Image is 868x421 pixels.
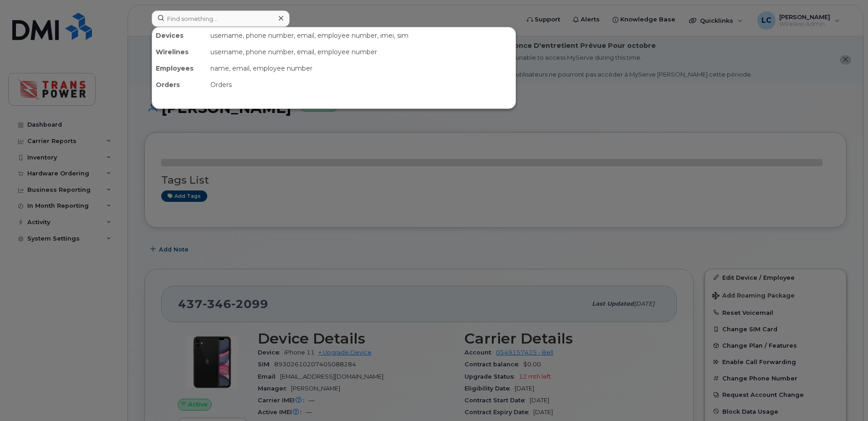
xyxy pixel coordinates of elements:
div: username, phone number, email, employee number, imei, sim [207,27,516,44]
div: Wirelines [152,44,207,60]
div: Orders [207,77,516,93]
div: Devices [152,27,207,44]
div: Orders [152,77,207,93]
div: username, phone number, email, employee number [207,44,516,60]
div: name, email, employee number [207,60,516,77]
div: Employees [152,60,207,77]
